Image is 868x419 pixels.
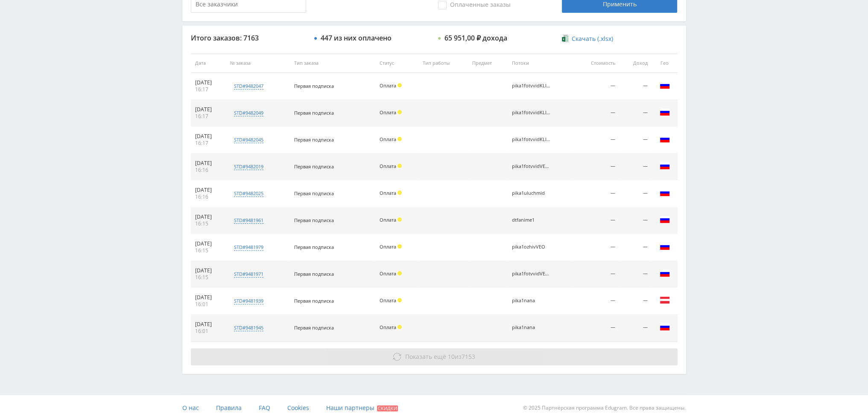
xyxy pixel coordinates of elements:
span: Оплата [380,163,396,169]
div: [DATE] [195,214,222,220]
div: pika1nana [512,298,550,303]
img: rus.png [660,322,670,332]
span: Холд [397,191,402,195]
span: Наши партнеры [326,404,374,412]
td: — [620,73,652,100]
span: Оплата [380,82,396,89]
span: Оплата [380,324,396,330]
img: rus.png [660,80,670,90]
td: — [573,315,620,341]
span: Холд [397,325,402,329]
span: Первая подписка [294,298,334,304]
span: Холд [397,164,402,168]
div: std#9481979 [234,244,263,251]
td: — [620,153,652,180]
div: std#9481945 [234,324,263,331]
th: Предмет [468,54,507,73]
td: — [573,234,620,261]
div: [DATE] [195,160,222,167]
div: 16:16 [195,167,222,173]
span: Оплаченные заказы [438,1,511,9]
div: [DATE] [195,321,222,328]
span: Правила [216,404,242,412]
div: 16:16 [195,194,222,200]
td: — [573,153,620,180]
td: — [573,261,620,288]
div: [DATE] [195,240,222,247]
span: FAQ [259,404,270,412]
button: Показать ещё 10из7153 [191,348,678,365]
div: std#9481939 [234,298,263,304]
th: Стоимость [573,54,620,73]
div: 16:17 [195,113,222,120]
span: Первая подписка [294,136,334,143]
div: pika1fotvvidKLING [512,137,550,142]
div: dtfanime1 [512,217,550,223]
span: Скидки [377,405,398,411]
span: Холд [397,110,402,114]
td: — [620,288,652,315]
div: 16:15 [195,220,222,227]
span: Первая подписка [294,163,334,170]
td: — [573,127,620,153]
td: — [620,127,652,153]
td: — [573,73,620,100]
span: Первая подписка [294,83,334,89]
span: Оплата [380,136,396,142]
div: Итого заказов: 7163 [191,34,306,42]
img: aut.png [660,295,670,305]
td: — [573,207,620,234]
span: Первая подписка [294,217,334,223]
span: О нас [182,404,199,412]
div: [DATE] [195,294,222,301]
span: Холд [397,244,402,249]
div: pika1fotvvidKLING [512,110,550,116]
img: rus.png [660,241,670,251]
td: — [573,288,620,315]
td: — [620,180,652,207]
span: Первая подписка [294,244,334,250]
div: pika1ozhivVEO [512,244,550,250]
div: [DATE] [195,133,222,140]
img: rus.png [660,134,670,144]
div: 16:15 [195,274,222,281]
span: Первая подписка [294,324,334,331]
div: [DATE] [195,267,222,274]
span: 7153 [462,353,475,361]
td: — [620,234,652,261]
div: [DATE] [195,187,222,194]
div: pika1uluchmid [512,191,550,196]
span: Показать ещё [405,353,446,361]
img: rus.png [660,161,670,171]
td: — [620,315,652,341]
div: 447 из них оплачено [321,34,392,42]
div: pika1nana [512,325,550,330]
th: Гео [652,54,678,73]
span: Оплата [380,243,396,250]
span: Холд [397,298,402,302]
div: std#9481971 [234,271,263,277]
span: Первая подписка [294,110,334,116]
div: 16:15 [195,247,222,254]
th: Доход [620,54,652,73]
span: Холд [397,217,402,222]
span: Оплата [380,109,396,116]
div: 65 951,00 ₽ дохода [444,34,507,42]
div: std#9482045 [234,136,263,143]
img: rus.png [660,268,670,278]
div: std#9482047 [234,83,263,90]
div: [DATE] [195,106,222,113]
div: std#9482049 [234,110,263,116]
span: Оплата [380,217,396,223]
div: pika1fotvvidKLING [512,83,550,89]
th: Дата [191,54,226,73]
span: Оплата [380,297,396,303]
td: — [573,100,620,127]
div: 16:17 [195,86,222,93]
div: pika1fotvvidVEO3 [512,271,550,277]
span: Оплата [380,190,396,196]
span: Первая подписка [294,271,334,277]
span: Холд [397,83,402,87]
img: rus.png [660,188,670,198]
div: pika1fotvvidVEO3 [512,164,550,169]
